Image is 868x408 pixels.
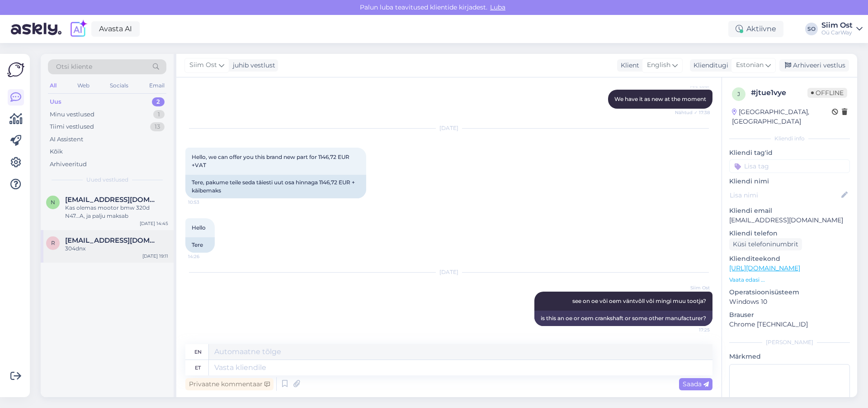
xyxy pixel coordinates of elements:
[50,160,87,169] div: Arhiveeritud
[617,61,639,70] div: Klient
[185,175,366,198] div: Tere, pakume teile seda täiesti uut osa hinnaga 1146,72 EUR + käibemaks
[729,229,850,238] p: Kliendi telefon
[729,352,850,361] p: Märkmed
[675,109,710,116] span: Nähtud ✓ 17:38
[188,253,222,260] span: 14:26
[65,196,159,204] span: nuvizion@gmail.com
[534,311,712,326] div: is this an oe or oem crankshaft or some other manufacturer?
[185,237,215,253] div: Tere
[50,110,94,119] div: Minu vestlused
[153,110,165,119] div: 1
[732,107,832,126] div: [GEOGRAPHIC_DATA], [GEOGRAPHIC_DATA]
[729,177,850,186] p: Kliendi nimi
[48,80,58,91] div: All
[50,147,63,156] div: Kõik
[229,61,275,70] div: juhib vestlust
[729,159,850,173] input: Lisa tag
[50,97,61,106] div: Uus
[189,60,217,70] span: Siim Ost
[729,264,800,272] a: [URL][DOMAIN_NAME]
[185,268,712,276] div: [DATE]
[821,29,853,36] div: Oü CarWay
[65,204,168,220] div: Kas olemas mootor bmw 320d N47...A, ja palju maksab
[195,360,201,375] div: et
[779,59,849,72] div: Arhiveeri vestlus
[807,88,847,98] span: Offline
[737,91,740,97] span: j
[487,3,508,11] span: Luba
[729,148,850,158] p: Kliendi tag'id
[805,23,818,35] div: SO
[65,245,168,253] div: 304dnx
[69,19,88,38] img: explore-ai
[188,199,222,206] span: 10:53
[690,61,728,70] div: Klienditugi
[729,254,850,264] p: Klienditeekond
[108,80,130,91] div: Socials
[676,326,710,333] span: 17:25
[192,154,351,168] span: Hello, we can offer you this brand new part for 1146,72 EUR +VAT
[86,176,128,184] span: Uued vestlused
[736,60,764,70] span: Estonian
[647,60,670,70] span: English
[194,344,202,360] div: en
[51,199,55,206] span: n
[729,276,850,284] p: Vaata edasi ...
[728,21,783,37] div: Aktiivne
[50,135,83,144] div: AI Assistent
[683,380,709,388] span: Saada
[91,21,140,37] a: Avasta AI
[152,97,165,106] div: 2
[729,297,850,307] p: Windows 10
[140,220,168,227] div: [DATE] 14:45
[51,240,55,246] span: r
[729,134,850,143] div: Kliendi info
[614,96,706,102] span: We have it as new at the moment
[676,284,710,291] span: Siim Ost
[56,62,92,72] span: Otsi kliente
[821,22,863,36] a: Siim OstOü CarWay
[150,122,165,131] div: 13
[729,238,802,250] div: Küsi telefoninumbrit
[729,216,850,225] p: [EMAIL_ADDRESS][DOMAIN_NAME]
[75,80,91,91] div: Web
[142,253,168,259] div: [DATE] 19:11
[821,22,853,29] div: Siim Ost
[729,338,850,346] div: [PERSON_NAME]
[147,80,166,91] div: Email
[50,122,94,131] div: Tiimi vestlused
[730,190,840,200] input: Lisa nimi
[729,206,850,216] p: Kliendi email
[729,320,850,329] p: Chrome [TECHNICAL_ID]
[572,298,706,304] span: see on oe või oem väntvõll või mingi muu tootja?
[65,236,159,245] span: reiko.taalkis@gmail.com
[192,224,206,231] span: Hello
[729,310,850,320] p: Brauser
[185,378,274,390] div: Privaatne kommentaar
[185,124,712,132] div: [DATE]
[751,87,807,98] div: # jtue1vye
[7,61,24,78] img: Askly Logo
[729,288,850,297] p: Operatsioonisüsteem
